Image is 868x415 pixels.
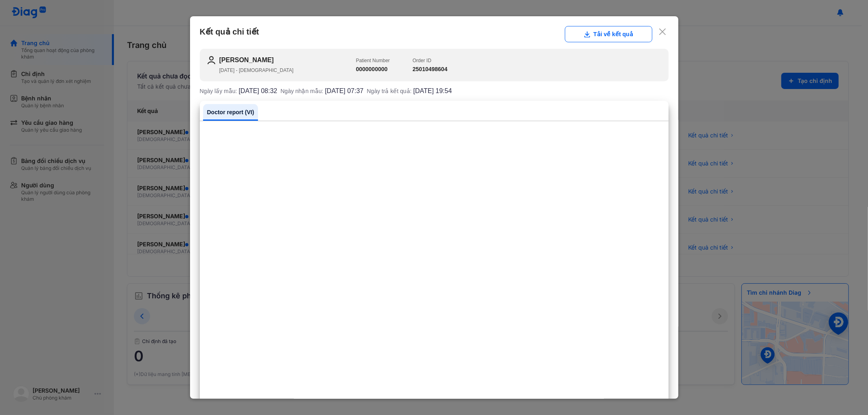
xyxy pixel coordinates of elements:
span: [DATE] 08:32 [238,88,277,94]
span: [DATE] - [DEMOGRAPHIC_DATA] [219,67,294,73]
div: Kết quả chi tiết [200,26,669,42]
h2: [PERSON_NAME] [219,55,356,65]
span: Order ID [413,58,431,63]
h3: 25010498604 [413,65,448,74]
h3: 0000000000 [356,65,390,74]
span: [DATE] 07:37 [325,88,363,94]
div: Ngày nhận mẫu: [280,88,363,94]
button: Tải về kết quả [565,26,652,42]
span: Patient Number [356,58,390,63]
a: Doctor report (VI) [203,104,258,121]
div: Ngày trả kết quả: [367,88,452,94]
div: Ngày lấy mẫu: [200,88,278,94]
span: [DATE] 19:54 [413,88,452,94]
